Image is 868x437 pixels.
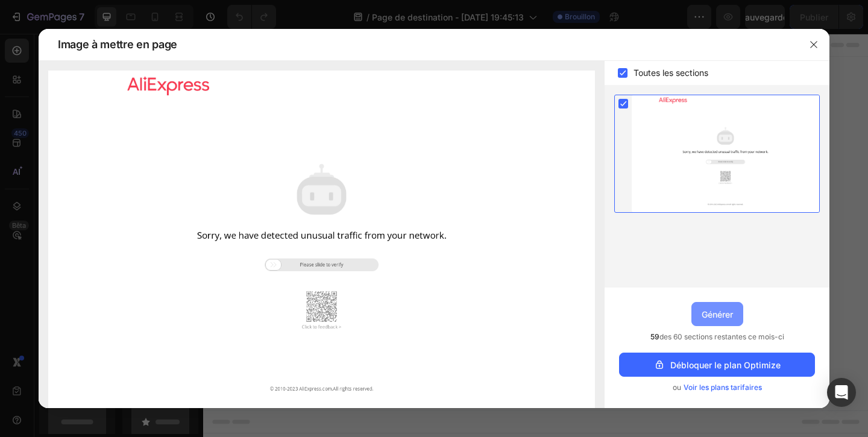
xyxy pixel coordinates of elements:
[244,313,480,324] font: Commencez par générer à partir d'une URL ou d'une image
[379,254,464,264] font: Ajouter des éléments
[58,38,177,51] font: Image à mettre en page
[364,247,479,271] button: Ajouter des éléments
[670,360,781,370] font: Débloquer le plan Optimize
[659,332,784,341] font: des 60 sections restantes ce mois-ci
[691,302,743,326] button: Générer
[245,247,357,271] button: Ajouter des sections
[634,68,708,78] font: Toutes les sections
[253,224,471,236] font: Commencez par les sections de la barre latérale
[684,383,762,392] font: Voir les plans tarifaires
[650,332,659,341] font: 59
[702,309,733,319] font: Générer
[259,254,342,264] font: Ajouter des sections
[673,383,681,392] font: ou
[827,378,856,407] div: Ouvrir Intercom Messenger
[619,353,815,377] button: Débloquer le plan Optimize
